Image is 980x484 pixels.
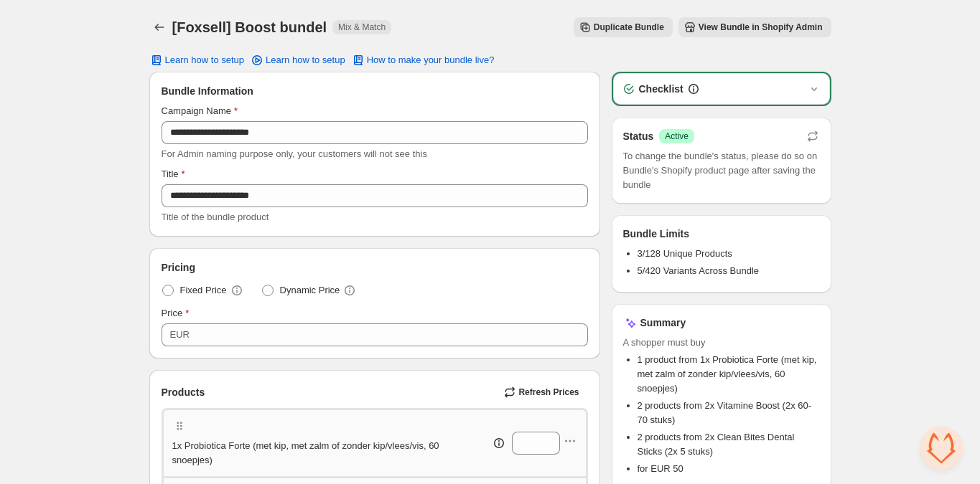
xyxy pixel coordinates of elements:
[920,427,963,470] a: Open chat
[699,22,823,33] span: View Bundle in Shopify Admin
[638,430,820,459] li: 2 products from 2x Clean Bites Dental Sticks (2x 5 stuks)
[518,386,579,398] span: Refresh Prices
[640,315,686,330] h3: Summary
[149,17,169,37] button: Back
[638,399,820,427] li: 2 products from 2x Vitamine Boost (2x 60-70 stuks)
[623,129,654,143] h3: Status
[665,131,689,142] span: Active
[678,17,831,37] button: View Bundle in Shopify Admin
[574,17,673,37] button: Duplicate Bundle
[172,439,440,468] p: 1x Probiotica Forte (met kip, met zalm of zonder kip/vlees/vis, 60 snoepjes)
[162,385,205,399] span: Products
[280,283,340,298] span: Dynamic Price
[623,227,690,241] h3: Bundle Limits
[172,19,327,36] h1: [Foxsell] Boost bundel
[162,167,185,181] label: Title
[180,283,227,298] span: Fixed Price
[623,149,820,192] span: To change the bundle's status, please do so on Bundle's Shopify product page after saving the bundle
[170,328,190,342] div: EUR
[367,54,495,66] span: How to make your bundle live?
[165,54,245,66] span: Learn how to setup
[594,22,664,33] span: Duplicate Bundle
[638,353,820,396] li: 1 product from 1x Probiotica Forte (met kip, met zalm of zonder kip/vlees/vis, 60 snoepjes)
[241,50,354,70] a: Learn how to setup
[266,54,345,66] span: Learn how to setup
[623,336,820,350] span: A shopper must buy
[162,104,238,118] label: Campaign Name
[638,248,732,259] span: 3/128 Unique Products
[639,82,683,96] h3: Checklist
[162,84,253,98] span: Bundle Information
[638,265,760,276] span: 5/420 Variants Across Bundle
[162,148,427,159] span: For Admin naming purpose only, your customers will not see this
[141,50,253,70] button: Learn how to setup
[638,462,820,476] li: for EUR 50
[498,382,587,402] button: Refresh Prices
[162,306,190,321] label: Price
[162,260,195,275] span: Pricing
[342,50,503,70] button: How to make your bundle live?
[162,212,269,222] span: Title of the bundle product
[338,22,386,33] span: Mix & Match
